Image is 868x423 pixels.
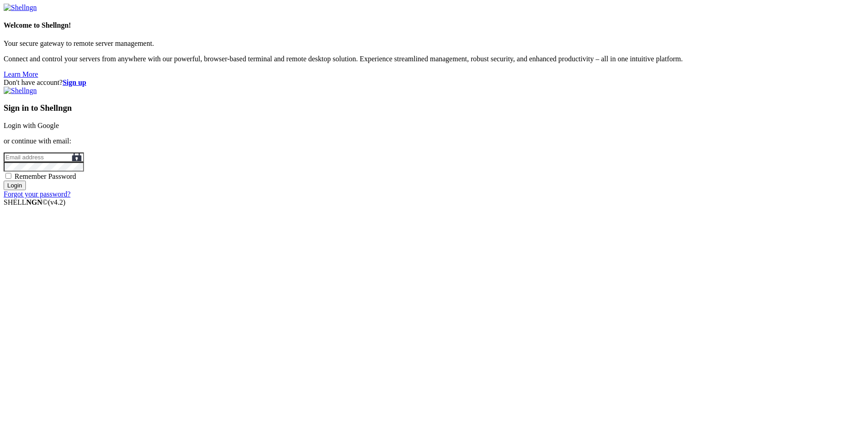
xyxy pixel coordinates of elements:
[4,103,864,113] h3: Sign in to Shellngn
[4,55,864,63] p: Connect and control your servers from anywhere with our powerful, browser-based terminal and remo...
[63,79,86,86] a: Sign up
[4,87,37,95] img: Shellngn
[4,190,70,198] a: Forgot your password?
[4,79,864,87] div: Don't have account?
[4,152,84,162] input: Email address
[4,137,864,145] p: or continue with email:
[15,172,76,180] span: Remember Password
[4,70,38,78] a: Learn More
[4,181,26,190] input: Login
[4,21,864,30] h4: Welcome to Shellngn!
[26,198,43,206] b: NGN
[4,4,37,12] img: Shellngn
[5,173,11,179] input: Remember Password
[48,198,66,206] span: 4.2.0
[4,198,65,206] span: SHELL ©
[4,39,864,48] p: Your secure gateway to remote server management.
[4,122,59,129] a: Login with Google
